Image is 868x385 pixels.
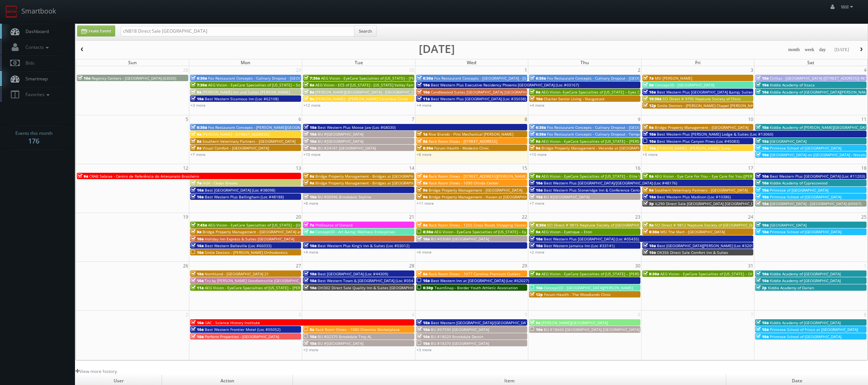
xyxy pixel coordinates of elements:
a: +10 more [529,152,547,157]
span: Concept3D - [GEOGRAPHIC_DATA][PERSON_NAME] [544,285,633,290]
span: Best Western [GEOGRAPHIC_DATA]/[GEOGRAPHIC_DATA] (Loc #05785) [431,320,556,325]
a: +4 more [303,249,318,255]
span: Kiddie Academy of [GEOGRAPHIC_DATA] [770,320,841,325]
a: +7 more [190,152,205,157]
span: 10a [304,243,316,248]
span: BU #[GEOGRAPHIC_DATA] [544,194,589,199]
span: 8a [417,139,427,144]
span: IL290 Direct Sale [GEOGRAPHIC_DATA] [GEOGRAPHIC_DATA][PERSON_NAME][GEOGRAPHIC_DATA] [655,201,828,206]
span: 10a [530,285,543,290]
span: 10a [530,236,543,242]
span: AEG Vision - EyeCare Specialties of [US_STATE] – Eyeworks of San Mateo Optometry [434,229,585,234]
span: 10a [417,334,430,339]
a: View more history [75,368,117,374]
span: [PERSON_NAME][GEOGRAPHIC_DATA] [541,320,608,325]
span: 9 [637,115,641,123]
span: Primrose School of [GEOGRAPHIC_DATA] [770,194,841,199]
span: 2p [756,285,767,290]
span: 10a [417,89,430,95]
span: 10a [756,75,769,81]
span: 10a [643,250,656,255]
span: Favorites [22,91,51,98]
span: 10a [191,187,204,193]
span: BU #00946 Brookdale Skyline [318,194,371,199]
span: Best Western Jamaica Inn (Loc #33141) [544,243,615,248]
span: BU #18660 [GEOGRAPHIC_DATA] [GEOGRAPHIC_DATA] [544,327,640,332]
span: 6:30a [530,125,546,130]
button: Search [354,26,377,37]
span: 9a [643,187,654,193]
span: 10a [304,194,316,199]
span: CRAB Sebrae - Centro de Referência do Artesanato Brasileiro [89,174,199,179]
span: Bridge Property Management - Bridges at [GEOGRAPHIC_DATA] [315,180,429,186]
a: +3 more [190,103,205,108]
span: Will [841,4,855,10]
span: Rack Room Shoes - [STREET_ADDRESS][PERSON_NAME] [429,174,527,179]
span: Bridge Property Management - [GEOGRAPHIC_DATA] [655,125,748,130]
span: 7:30a [304,75,320,81]
span: [PERSON_NAME] - [PERSON_NAME] Store [657,145,730,151]
span: [GEOGRAPHIC_DATA] [770,222,807,228]
span: 8a [191,89,201,95]
span: 8a [417,222,427,228]
input: Search for Events [121,26,354,36]
span: 8a [530,174,540,179]
span: 10a [756,278,769,283]
span: Concept3D - Art &amp; Wellness Enterprises [315,229,395,234]
a: +4 more [417,103,432,108]
a: +4 more [529,103,544,108]
span: 8a [304,229,314,234]
span: 8a [304,89,314,95]
span: 8a [191,145,201,151]
span: 10a [304,285,316,290]
span: Kiddie Academy of Cypresswood [770,180,828,186]
span: Rack Room Shoes - 1090 Olinda Center [429,180,499,186]
span: 8a [417,180,427,186]
span: Tru by [PERSON_NAME] Goodlettsville [GEOGRAPHIC_DATA] [205,278,311,283]
span: Southern Veterinary Partners - [GEOGRAPHIC_DATA] [202,139,295,144]
span: 9a [643,82,654,88]
span: 10a [191,250,204,255]
span: 10a [756,229,769,234]
span: 8:30a [643,229,659,234]
span: AEG Vision - EyeCare Specialties of [US_STATE] – [GEOGRAPHIC_DATA] HD EyeCare [208,222,355,228]
span: Perform Properties - [GEOGRAPHIC_DATA] [205,334,279,339]
span: 10a [756,89,769,95]
span: AEG Vision - EyeCare Specialties of [US_STATE] – [PERSON_NAME] Ridge Eye Care [541,271,687,276]
span: Best Western Plus Executive Residency Phoenix [GEOGRAPHIC_DATA] (Loc #03167) [431,82,579,88]
span: 9a [191,229,201,234]
img: smartbook-logo.png [6,6,18,18]
span: Regency Centers - [GEOGRAPHIC_DATA] (63020) [91,75,176,81]
span: 8:30a [417,145,433,151]
span: 11a [417,96,430,101]
span: 7:45a [191,222,207,228]
a: +8 more [303,201,318,206]
a: +6 more [417,249,432,255]
span: 8:30a [643,271,659,276]
span: 8:30a [417,229,433,234]
span: 10a [756,187,769,193]
span: Contacts [22,44,51,50]
span: Best Western Plus [GEOGRAPHIC_DATA] (Loc #05435) [544,236,639,242]
span: 7 [411,115,415,123]
span: 10a [417,341,430,346]
span: Kiddie Academy of [GEOGRAPHIC_DATA] [770,271,841,276]
span: 1 [524,66,528,74]
button: week [802,45,817,54]
span: 10a [530,96,543,101]
span: Southern Veterinary Partners - [GEOGRAPHIC_DATA] [655,187,748,193]
span: 10a [530,187,543,193]
span: 10a [756,145,769,151]
span: Fox Restaurant Concepts - Culinary Dropout - [GEOGRAPHIC_DATA] [547,125,666,130]
a: +7 more [529,201,544,206]
span: Fox Restaurant Concepts - Culinary Dropout - [GEOGRAPHIC_DATA] [208,75,327,81]
span: BU #[GEOGRAPHIC_DATA] [318,139,363,144]
span: 12p [530,292,543,297]
span: BU #02370 Brookdale Troy AL [318,334,372,339]
span: 7:30a [191,82,207,88]
span: 8a [191,131,201,137]
span: 10a [643,139,656,144]
span: Best Western Plus King's Inn & Suites (Loc #03012) [318,243,409,248]
span: Bridge Property Management - Veranda at [GEOGRAPHIC_DATA] [541,145,656,151]
span: 3p [643,201,654,206]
